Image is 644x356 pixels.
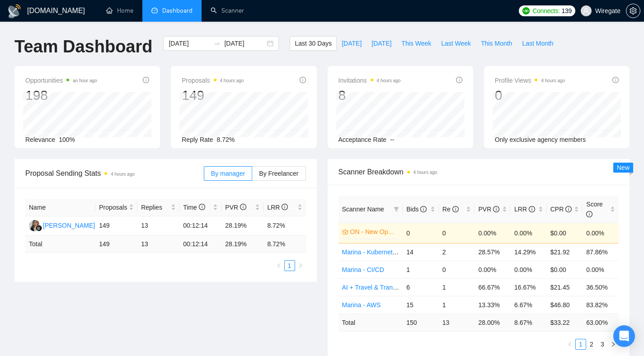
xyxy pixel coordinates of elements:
span: filter [394,206,399,212]
span: info-circle [612,77,619,83]
li: 1 [575,339,586,350]
td: 0.00% [511,261,547,278]
span: 139 [562,6,572,16]
button: left [564,339,575,350]
span: 100% [59,136,75,143]
a: ON - New Opportunities [350,227,398,237]
td: 1 [403,261,439,278]
div: 0 [495,87,565,104]
div: 149 [182,87,244,104]
img: upwork-logo.png [522,7,530,14]
td: Total [25,235,95,253]
li: 3 [597,339,608,350]
td: 28.19 % [221,235,263,253]
span: Scanner Breakdown [338,166,619,178]
input: End date [224,38,265,48]
span: swap-right [213,40,221,47]
span: Scanner Name [342,206,384,213]
time: 4 hours ago [414,170,437,175]
td: 0.00% [475,223,511,243]
span: Profile Views [495,75,565,86]
span: PVR [225,204,246,211]
td: 28.19% [221,216,263,235]
button: right [608,339,619,350]
li: Next Page [608,339,619,350]
li: Previous Page [273,260,284,271]
a: Marina - CI/CD [342,266,384,273]
td: $ 33.22 [547,314,583,331]
a: GA[PERSON_NAME] [29,221,95,229]
td: 0.00% [583,261,619,278]
td: 66.67% [475,278,511,296]
a: AI + Travel & Transportation [342,284,421,291]
td: 8.72% [263,216,306,235]
button: This Week [396,36,436,51]
span: This Week [401,38,431,48]
td: 0.00% [475,261,511,278]
a: Marina - Kubernetes [342,248,400,256]
a: Marina - AWS [342,301,381,309]
span: [DATE] [342,38,362,48]
td: 13 [137,235,179,253]
span: Relevance [25,136,55,143]
td: 28.00 % [475,314,511,331]
a: 1 [285,261,295,271]
td: $0.00 [547,223,583,243]
span: user [583,8,589,14]
span: Last Week [441,38,471,48]
span: info-circle [452,206,459,212]
div: Open Intercom Messenger [613,325,635,347]
button: Last 30 Days [290,36,337,51]
a: setting [626,7,640,14]
span: info-circle [240,204,246,210]
span: -- [390,136,394,143]
td: 36.50% [583,278,619,296]
span: Only exclusive agency members [495,136,586,143]
td: 6 [403,278,439,296]
td: 0 [439,261,475,278]
img: gigradar-bm.png [36,225,42,231]
td: 0.00% [511,223,547,243]
td: 83.82% [583,296,619,314]
span: Reply Rate [182,136,213,143]
span: Opportunities [25,75,97,86]
td: 0.00% [583,223,619,243]
td: 149 [95,235,137,253]
td: 14.29% [511,243,547,261]
img: logo [7,4,22,19]
span: info-circle [300,77,306,83]
button: right [295,260,306,271]
span: New [617,164,630,171]
span: By Freelancer [259,170,298,177]
td: 00:12:14 [179,216,221,235]
td: 0 [439,223,475,243]
td: 15 [403,296,439,314]
td: 1 [439,296,475,314]
span: Proposal Sending Stats [25,168,204,179]
h1: Team Dashboard [14,36,152,57]
span: Proposals [99,202,127,212]
td: $46.80 [547,296,583,314]
td: 150 [403,314,439,331]
span: Proposals [182,75,244,86]
span: filter [392,202,401,216]
td: 2 [439,243,475,261]
span: PVR [478,206,499,213]
td: 14 [403,243,439,261]
button: [DATE] [337,36,367,51]
td: 13 [439,314,475,331]
span: info-circle [493,206,499,212]
button: left [273,260,284,271]
span: info-circle [565,206,572,212]
time: 4 hours ago [220,78,244,83]
td: 8.72 % [263,235,306,253]
td: 8.67 % [511,314,547,331]
span: Re [442,206,459,213]
div: 198 [25,87,97,104]
span: 8.72% [217,136,235,143]
span: info-circle [143,77,149,83]
td: 0 [403,223,439,243]
span: Acceptance Rate [338,136,387,143]
td: 28.57% [475,243,511,261]
span: Invitations [338,75,401,86]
